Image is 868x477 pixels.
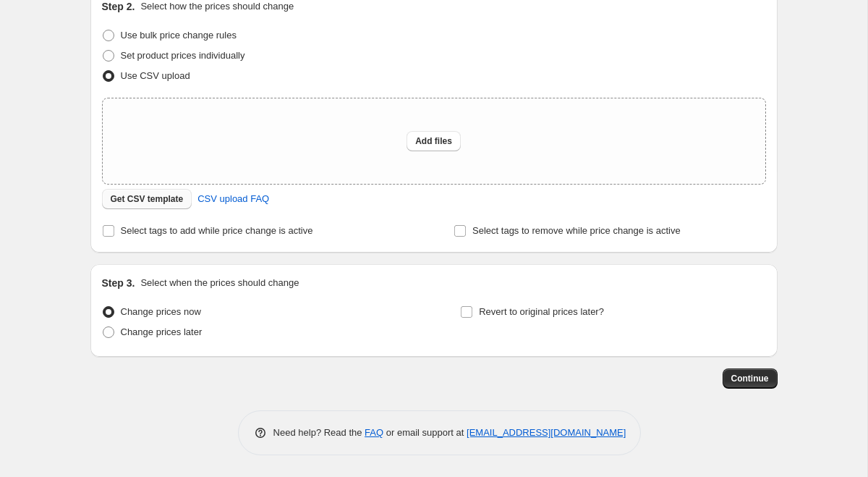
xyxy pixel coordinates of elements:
[723,368,778,389] button: Continue
[197,192,269,206] span: CSV upload FAQ
[472,225,681,236] span: Select tags to remove while price change is active
[731,373,769,384] span: Continue
[121,70,190,81] span: Use CSV upload
[102,276,135,290] h2: Step 3.
[102,189,192,209] button: Get CSV template
[479,306,604,317] span: Revert to original prices later?
[189,187,278,211] a: CSV upload FAQ
[121,306,201,317] span: Change prices now
[467,427,626,438] a: [EMAIL_ADDRESS][DOMAIN_NAME]
[407,131,461,151] button: Add files
[273,427,365,438] span: Need help? Read the
[415,135,452,147] span: Add files
[383,427,467,438] span: or email support at
[121,225,313,236] span: Select tags to add while price change is active
[121,50,245,61] span: Set product prices individually
[365,427,383,438] a: FAQ
[121,326,203,337] span: Change prices later
[140,276,299,290] p: Select when the prices should change
[121,30,237,41] span: Use bulk price change rules
[111,193,184,205] span: Get CSV template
